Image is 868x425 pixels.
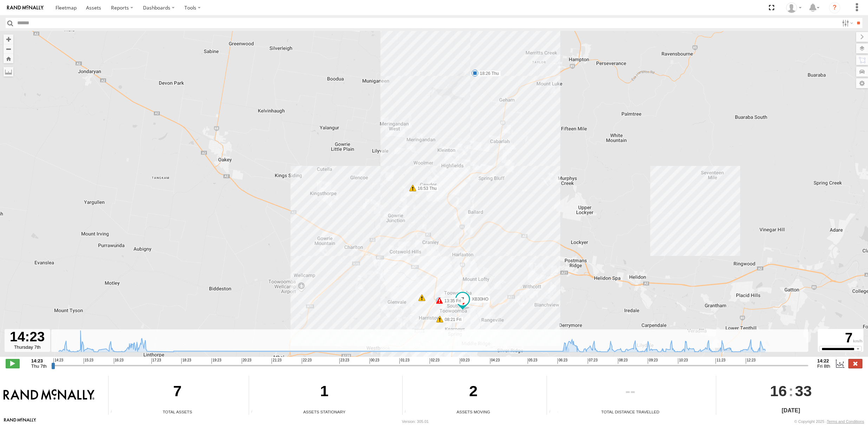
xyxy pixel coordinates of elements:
[302,358,312,364] span: 22:23
[53,358,63,364] span: 14:23
[4,67,13,77] label: Measure
[770,376,787,406] span: 16
[6,359,20,368] label: Play/Stop
[4,44,13,54] button: Zoom out
[472,297,488,302] span: XB30HO
[856,78,868,88] label: Map Settings
[402,419,429,424] div: Version: 305.01
[403,409,544,415] div: Assets Moving
[817,363,830,369] span: Fri 8th Aug 2025
[547,409,713,415] div: Total Distance Travelled
[528,358,537,364] span: 05:23
[109,376,246,409] div: 7
[430,358,439,364] span: 02:23
[588,358,598,364] span: 07:23
[4,54,13,63] button: Zoom Home
[460,358,470,364] span: 03:23
[403,410,413,415] div: Total number of assets current in transit.
[114,358,124,364] span: 16:23
[746,358,756,364] span: 12:23
[439,298,463,304] label: 13:35 Fri
[109,409,246,415] div: Total Assets
[784,2,804,13] div: Zoe Connor
[716,358,725,364] span: 11:23
[795,376,812,406] span: 33
[339,358,349,364] span: 23:23
[490,358,500,364] span: 04:23
[418,294,425,301] div: 5
[827,419,864,424] a: Terms and Conditions
[848,359,862,368] label: Close
[413,185,439,192] label: 16:53 Thu
[440,316,463,323] label: 08:21 Fri
[399,358,409,364] span: 01:23
[547,410,557,415] div: Total distance travelled by all assets within specified date range and applied filters
[839,18,854,28] label: Search Filter Options
[272,358,281,364] span: 21:23
[370,358,379,364] span: 00:23
[648,358,658,364] span: 09:23
[403,376,544,409] div: 2
[31,358,47,363] strong: 14:23
[475,70,501,77] label: 17:33 Thu
[794,419,864,424] div: © Copyright 2025 -
[249,409,399,415] div: Assets Stationary
[716,376,865,406] div: :
[817,358,830,363] strong: 14:22
[829,2,840,13] i: ?
[819,330,862,346] div: 7
[4,418,36,425] a: Visit our Website
[475,70,501,77] label: 18:26 Thu
[84,358,93,364] span: 15:23
[151,358,161,364] span: 17:23
[7,5,44,10] img: rand-logo.svg
[249,410,260,415] div: Total number of assets current stationary.
[249,376,399,409] div: 1
[678,358,688,364] span: 10:23
[31,363,47,369] span: Thu 7th Aug 2025
[557,358,567,364] span: 06:23
[109,410,119,415] div: Total number of Enabled Assets
[4,34,13,44] button: Zoom in
[4,389,94,401] img: Rand McNally
[242,358,252,364] span: 20:23
[716,406,865,415] div: [DATE]
[181,358,191,364] span: 18:23
[618,358,628,364] span: 08:23
[211,358,221,364] span: 19:23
